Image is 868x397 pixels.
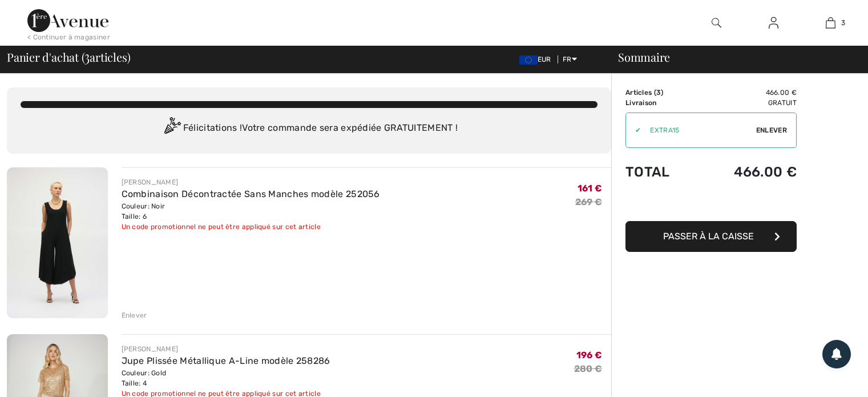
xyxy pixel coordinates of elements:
[21,117,597,140] div: Félicitations ! Votre commande sera expédiée GRATUITEMENT !
[604,51,861,63] div: Sommaire
[122,355,330,366] a: Jupe Plissée Métallique A-Line modèle 258286
[696,87,797,98] td: 466.00 €
[519,55,556,63] span: EUR
[625,98,696,108] td: Livraison
[712,16,721,30] img: recherche
[625,191,797,217] iframe: PayPal
[160,117,183,140] img: Congratulation2.svg
[84,49,90,63] span: 3
[576,350,603,360] span: 196 €
[802,16,858,30] a: 3
[760,16,788,30] a: Se connecter
[696,98,797,108] td: Gratuit
[663,231,754,242] span: Passer à la caisse
[625,153,696,191] td: Total
[122,177,380,187] div: [PERSON_NAME]
[656,89,661,97] span: 3
[625,221,797,252] button: Passer à la caisse
[7,167,108,318] img: Combinaison Décontractée Sans Manches modèle 252056
[122,222,380,232] div: Un code promotionnel ne peut être appliqué sur cet article
[122,344,330,354] div: [PERSON_NAME]
[841,18,845,28] span: 3
[826,16,835,30] img: Mon panier
[641,113,756,147] input: Code promo
[122,201,380,222] div: Couleur: Noir Taille: 6
[574,363,603,374] s: 280 €
[122,189,380,199] a: Combinaison Décontractée Sans Manches modèle 252056
[519,55,538,65] img: Euro
[27,32,110,42] div: < Continuer à magasiner
[578,183,603,194] span: 161 €
[122,368,330,388] div: Couleur: Gold Taille: 4
[769,16,778,30] img: Mes infos
[575,197,603,207] s: 269 €
[625,87,696,98] td: Articles ( )
[626,125,641,135] div: ✔
[756,125,787,135] span: Enlever
[563,55,577,63] span: FR
[7,51,130,63] span: Panier d'achat ( articles)
[696,153,797,191] td: 466.00 €
[122,310,147,320] div: Enlever
[27,9,108,32] img: 1ère Avenue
